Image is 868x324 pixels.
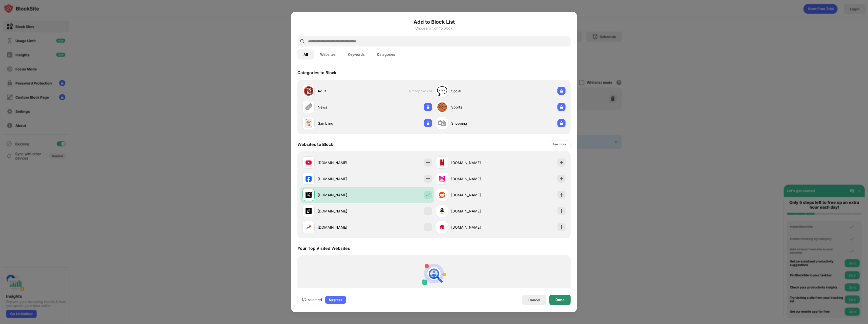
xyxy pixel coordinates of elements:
[318,104,367,110] div: News
[439,192,445,198] img: favicons
[303,86,314,96] div: 🔞
[451,176,501,181] div: [DOMAIN_NAME]
[306,159,312,166] img: favicons
[451,88,501,94] div: Social
[318,208,367,214] div: [DOMAIN_NAME]
[528,298,540,302] div: Cancel
[422,261,446,286] img: personal-suggestions.svg
[437,86,447,96] div: 💬
[552,142,566,147] div: See more
[297,49,314,60] button: All
[306,176,312,182] img: favicons
[297,246,350,251] div: Your Top Visited Websites
[297,18,571,26] h6: Add to Block List
[451,160,501,165] div: [DOMAIN_NAME]
[437,102,447,112] div: 🏀
[555,298,565,302] div: Done
[318,225,367,230] div: [DOMAIN_NAME]
[303,118,314,128] div: 🃏
[318,88,367,94] div: Adult
[299,38,306,44] img: search.svg
[371,49,401,60] button: Categories
[318,121,367,126] div: Gambling
[297,26,571,30] div: Choose which to block
[314,49,342,60] button: Websites
[297,70,336,75] div: Categories to Block
[302,297,322,302] div: 1/2 selected
[318,192,367,198] div: [DOMAIN_NAME]
[451,192,501,198] div: [DOMAIN_NAME]
[439,224,445,230] img: favicons
[318,160,367,165] div: [DOMAIN_NAME]
[329,297,342,302] div: Upgrade
[439,176,445,182] img: favicons
[342,49,371,60] button: Keywords
[306,192,312,198] img: favicons
[451,104,501,110] div: Sports
[318,176,367,181] div: [DOMAIN_NAME]
[451,121,501,126] div: Shopping
[438,118,446,128] div: 🛍
[439,208,445,214] img: favicons
[409,89,432,93] span: Already blocked
[306,224,312,230] img: favicons
[304,102,313,112] div: 🗞
[439,159,445,166] img: favicons
[297,142,333,147] div: Websites to Block
[451,208,501,214] div: [DOMAIN_NAME]
[306,208,312,214] img: favicons
[451,225,501,230] div: [DOMAIN_NAME]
